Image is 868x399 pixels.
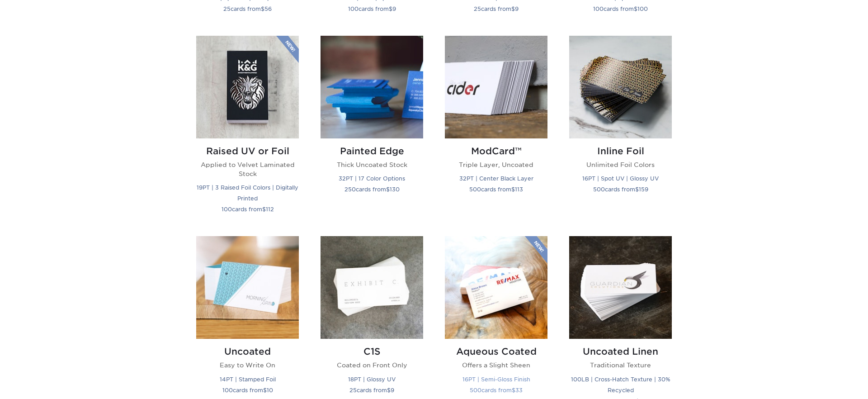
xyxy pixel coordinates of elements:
img: Raised UV or Foil Business Cards [196,36,299,138]
span: 100 [637,5,648,12]
img: Painted Edge Business Cards [321,36,423,138]
h2: ModCard™ [445,146,547,157]
p: Unlimited Foil Colors [569,160,672,169]
h2: Uncoated Linen [569,346,672,357]
span: 113 [515,186,523,193]
iframe: Google Customer Reviews [2,371,77,396]
span: 159 [639,186,648,193]
small: 16PT | Spot UV | Glossy UV [582,175,659,182]
span: 9 [391,387,394,394]
h2: Uncoated [196,346,299,357]
p: Applied to Velvet Laminated Stock [196,160,299,179]
span: $ [262,206,266,213]
p: Offers a Slight Sheen [445,361,547,370]
img: New Product [276,36,299,63]
span: $ [511,5,515,12]
span: $ [263,387,267,394]
a: Inline Foil Business Cards Inline Foil Unlimited Foil Colors 16PT | Spot UV | Glossy UV 500cards ... [569,36,672,226]
span: 33 [515,387,523,394]
small: cards from [474,5,519,12]
p: Coated on Front Only [321,361,423,370]
span: $ [635,186,639,193]
span: 112 [266,206,274,213]
small: 19PT | 3 Raised Foil Colors | Digitally Printed [197,184,298,202]
span: $ [634,5,637,12]
small: cards from [593,186,648,193]
small: cards from [349,387,394,394]
a: Raised UV or Foil Business Cards Raised UV or Foil Applied to Velvet Laminated Stock 19PT | 3 Rai... [196,36,299,226]
span: 9 [392,5,396,12]
img: New Product [525,236,547,263]
h2: Aqueous Coated [445,346,547,357]
p: Thick Uncoated Stock [321,160,423,169]
a: ModCard™ Business Cards ModCard™ Triple Layer, Uncoated 32PT | Center Black Layer 500cards from$113 [445,36,547,226]
small: cards from [223,5,272,12]
a: Painted Edge Business Cards Painted Edge Thick Uncoated Stock 32PT | 17 Color Options 250cards fr... [321,36,423,226]
h2: Inline Foil [569,146,672,157]
img: Uncoated Business Cards [196,236,299,339]
img: ModCard™ Business Cards [445,36,547,138]
small: 18PT | Glossy UV [348,376,396,383]
span: 56 [264,5,272,12]
span: 130 [390,186,400,193]
span: 250 [344,186,356,193]
span: $ [386,186,390,193]
small: cards from [348,5,396,12]
img: Aqueous Coated Business Cards [445,236,547,339]
small: cards from [344,186,400,193]
h2: C1S [321,346,423,357]
p: Easy to Write On [196,361,299,370]
span: $ [511,186,515,193]
span: $ [512,387,515,394]
p: Triple Layer, Uncoated [445,160,547,169]
small: 14PT | Stamped Foil [220,376,276,383]
small: 100LB | Cross-Hatch Texture | 30% Recycled [571,376,670,394]
small: 32PT | Center Black Layer [459,175,533,182]
small: 32PT | 17 Color Options [339,175,405,182]
span: 100 [222,206,232,213]
span: 10 [267,387,273,394]
small: cards from [222,206,274,213]
small: 16PT | Semi-Gloss Finish [462,376,530,383]
span: $ [261,5,264,12]
span: 500 [469,186,481,193]
span: 25 [349,387,357,394]
img: Inline Foil Business Cards [569,36,672,138]
span: $ [387,387,391,394]
span: 25 [474,5,481,12]
small: cards from [469,186,523,193]
small: cards from [222,387,273,394]
small: cards from [470,387,523,394]
h2: Painted Edge [321,146,423,157]
span: 500 [470,387,481,394]
img: Uncoated Linen Business Cards [569,236,672,339]
img: C1S Business Cards [321,236,423,339]
h2: Raised UV or Foil [196,146,299,157]
span: 100 [222,387,233,394]
span: 500 [593,186,605,193]
span: 9 [515,5,519,12]
span: 25 [223,5,231,12]
p: Traditional Texture [569,361,672,370]
span: 100 [593,5,604,12]
small: cards from [593,5,648,12]
span: $ [389,5,392,12]
span: 100 [348,5,359,12]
